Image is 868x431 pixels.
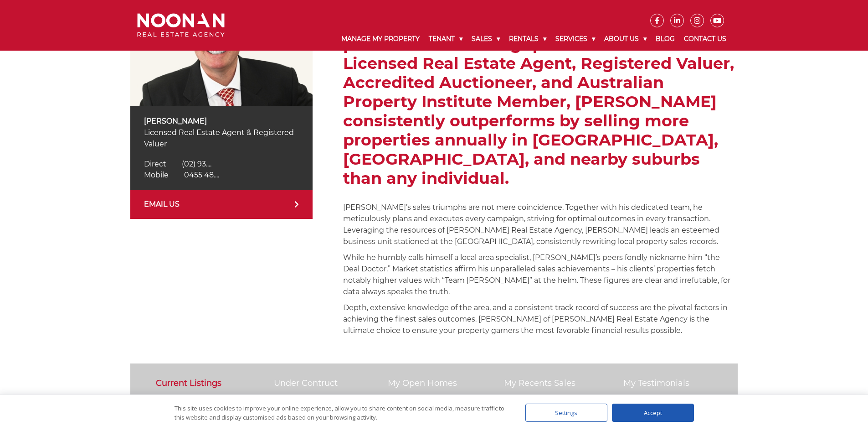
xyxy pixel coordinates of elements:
[144,115,299,127] p: [PERSON_NAME]
[144,160,166,168] span: Direct
[156,378,221,388] a: Current Listings
[144,160,211,168] a: Click to reveal phone number
[274,378,338,388] a: Under Contruct
[343,302,738,336] p: Depth, extensive knowledge of the area, and a consistent track record of success are the pivotal ...
[343,252,738,297] p: While he humbly calls himself a local area specialist, [PERSON_NAME]’s peers fondly nickname him ...
[182,160,211,168] span: (02) 93....
[130,190,313,219] a: EMAIL US
[651,27,679,51] a: Blog
[525,404,607,422] div: Settings
[184,171,219,179] span: 0455 48....
[612,404,694,422] div: Accept
[137,13,225,37] img: Noonan Real Estate Agency
[144,171,169,179] span: Mobile
[600,27,651,51] a: About Us
[424,27,467,51] a: Tenant
[337,27,424,51] a: Manage My Property
[623,378,689,388] a: My Testimonials
[144,127,299,150] p: Licensed Real Estate Agent & Registered Valuer
[504,378,575,388] a: My Recents Sales
[551,27,600,51] a: Services
[144,171,219,179] a: Click to reveal phone number
[388,378,457,388] a: My Open Homes
[343,202,738,247] p: [PERSON_NAME]’s sales triumphs are not mere coincidence. Together with his dedicated team, he met...
[504,27,551,51] a: Rentals
[175,404,507,422] div: This site uses cookies to improve your online experience, allow you to share content on social me...
[679,27,731,51] a: Contact Us
[467,27,504,51] a: Sales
